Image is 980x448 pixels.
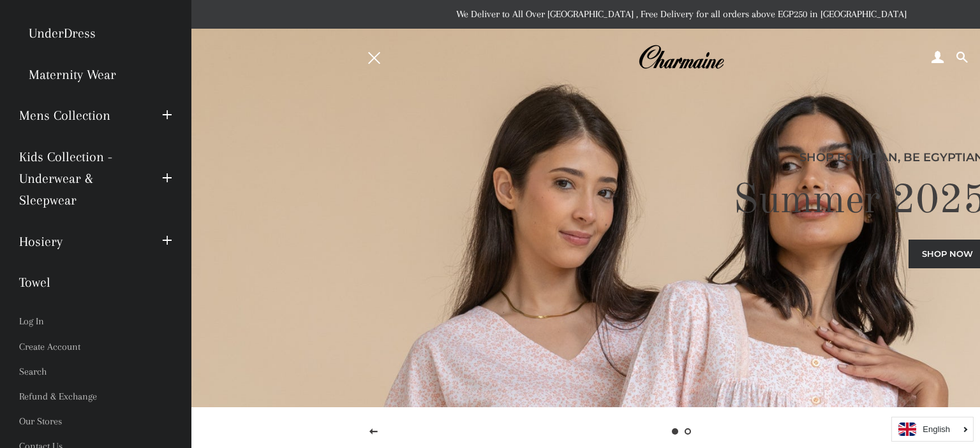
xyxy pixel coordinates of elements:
[10,262,182,303] a: Towel
[10,359,182,384] a: Search
[10,384,182,409] a: Refund & Exchange
[10,221,152,262] a: Hosiery
[10,95,152,136] a: Mens Collection
[681,425,694,438] a: Load slide 2
[898,423,967,436] a: English
[10,136,152,221] a: Kids Collection - Underwear & Sleepwear
[10,54,182,95] a: Maternity Wear
[358,416,390,448] button: Previous slide
[10,409,182,434] a: Our Stores
[638,43,724,71] img: Charmaine Egypt
[669,425,681,438] a: Slide 1, current
[10,309,182,334] a: Log In
[923,425,950,433] i: English
[10,13,182,54] a: UnderDress
[10,335,182,359] a: Create Account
